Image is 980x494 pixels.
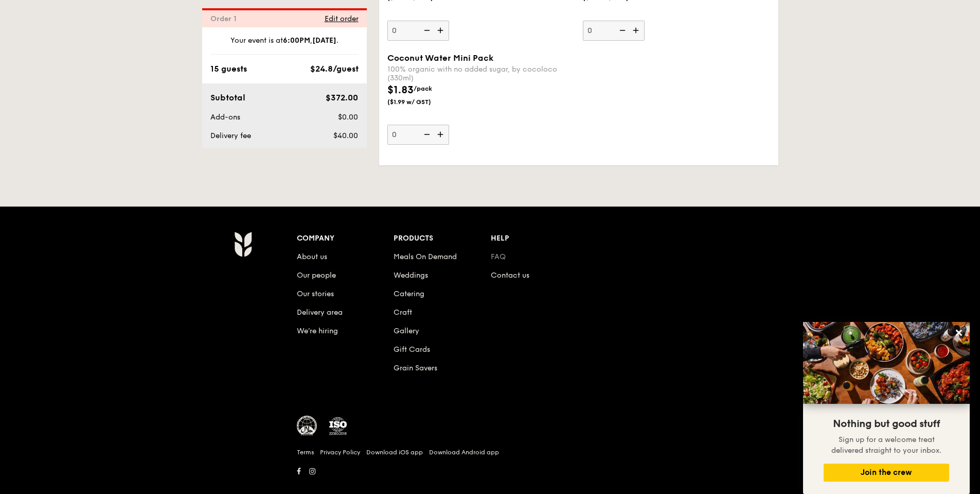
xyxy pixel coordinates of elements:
strong: 6:00PM [283,36,310,45]
img: icon-add.58712e84.svg [434,125,449,144]
span: /pack [414,85,432,92]
a: FAQ [491,252,506,261]
span: Sign up for a welcome treat delivered straight to your inbox. [831,435,941,455]
input: thick, not-too-sweet with the perfect amount of creaminess (250ml)$5.50/bottle($6.00 w/ GST) [583,21,645,41]
a: We’re hiring [297,327,338,335]
span: $0.00 [338,113,358,122]
img: icon-add.58712e84.svg [434,21,449,40]
a: Privacy Policy [320,448,360,456]
img: icon-add.58712e84.svg [629,21,645,40]
img: MUIS Halal Certified [297,416,317,436]
span: Nothing but good stuff [833,418,940,430]
div: Help [491,231,588,246]
a: Gift Cards [394,345,430,354]
strong: [DATE] [312,36,336,45]
span: Coconut Water Mini Pack [387,53,493,63]
a: Delivery area [297,308,343,317]
img: icon-reduce.1d2dbef1.svg [418,21,434,40]
a: Our people [297,271,336,280]
span: Order 1 [210,14,241,23]
div: Company [297,231,394,246]
span: Subtotal [210,93,245,103]
a: Catering [394,289,424,298]
a: Craft [394,308,412,317]
a: Grain Savers [394,364,437,372]
a: Gallery [394,327,419,335]
button: Join the crew [824,464,949,482]
a: Weddings [394,271,428,280]
span: $40.00 [333,131,358,140]
a: Our stories [297,289,334,298]
input: the national drink of [GEOGRAPHIC_DATA] with a delightful floral twist (250ml)$5.50/bottle($6.00 ... [387,21,449,41]
div: Your event is at , . [210,36,359,55]
img: ISO Certified [328,416,348,436]
button: Close [951,325,967,341]
img: icon-reduce.1d2dbef1.svg [614,21,629,40]
div: 100% organic with no added sugar, by cocoloco (330ml) [387,65,575,82]
img: DSC07876-Edit02-Large.jpeg [803,322,970,404]
div: Products [394,231,491,246]
a: About us [297,252,327,261]
span: Add-ons [210,113,240,122]
a: Download iOS app [366,448,423,456]
span: ($1.99 w/ GST) [387,98,457,106]
h6: Revision [194,479,787,487]
a: Terms [297,448,314,456]
input: Coconut Water Mini Pack100% organic with no added sugar, by cocoloco (330ml)$1.83/pack($1.99 w/ GST) [387,125,449,145]
a: Contact us [491,271,529,280]
span: $1.83 [387,84,414,96]
div: 15 guests [210,63,247,75]
img: icon-reduce.1d2dbef1.svg [418,125,434,144]
img: AYc88T3wAAAABJRU5ErkJggg== [234,231,252,257]
span: Edit order [325,14,359,23]
span: Delivery fee [210,131,251,140]
div: $24.8/guest [310,63,359,75]
span: $372.00 [326,93,358,103]
a: Meals On Demand [394,252,457,261]
a: Download Android app [429,448,499,456]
